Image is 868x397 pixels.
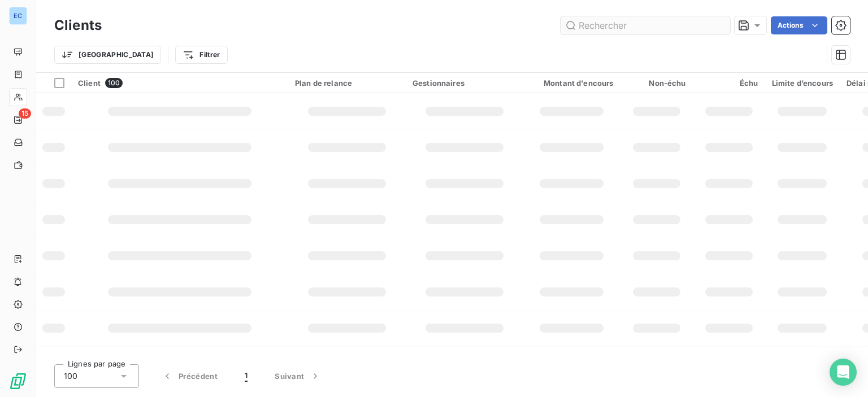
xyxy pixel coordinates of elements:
[561,16,730,34] input: Rechercher
[231,364,261,388] button: 1
[19,108,31,119] span: 15
[54,46,161,64] button: [GEOGRAPHIC_DATA]
[771,16,827,34] button: Actions
[700,78,758,88] div: Échu
[54,15,102,36] h3: Clients
[78,78,101,88] span: Client
[175,46,227,64] button: Filtrer
[245,370,248,382] span: 1
[530,78,614,88] div: Montant d'encours
[9,7,27,25] div: EC
[64,370,77,382] span: 100
[830,359,857,386] div: Open Intercom Messenger
[148,364,231,388] button: Précédent
[105,78,123,88] span: 100
[627,78,686,88] div: Non-échu
[772,78,833,88] div: Limite d’encours
[9,372,27,390] img: Logo LeanPay
[261,364,335,388] button: Suivant
[413,78,517,88] div: Gestionnaires
[295,78,399,88] div: Plan de relance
